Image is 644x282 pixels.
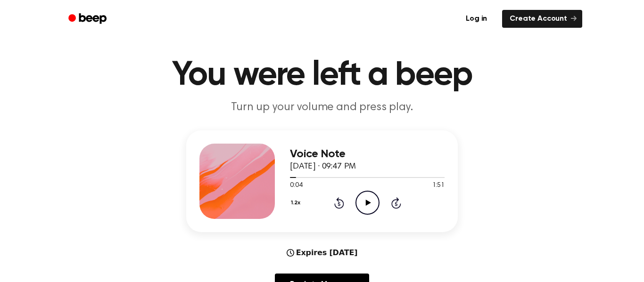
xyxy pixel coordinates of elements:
[62,10,115,28] a: Beep
[290,148,445,161] h3: Voice Note
[502,10,582,28] a: Create Account
[81,58,563,92] h1: You were left a beep
[290,162,356,171] span: [DATE] · 09:47 PM
[456,8,496,30] a: Log in
[287,247,358,258] div: Expires [DATE]
[290,195,304,211] button: 1.2x
[141,100,503,115] p: Turn up your volume and press play.
[432,181,445,191] span: 1:51
[290,181,302,191] span: 0:04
